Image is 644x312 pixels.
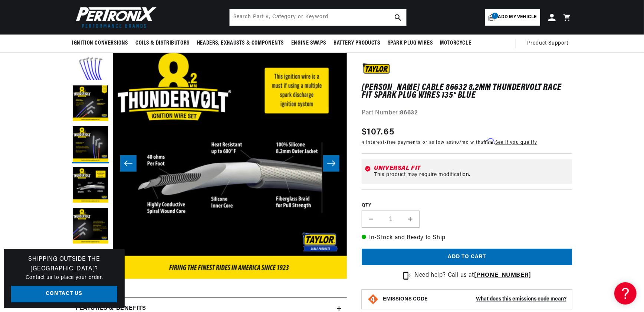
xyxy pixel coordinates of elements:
span: Headers, Exhausts & Components [197,39,284,47]
a: Contact Us [11,286,117,303]
span: Affirm [481,139,494,144]
span: Engine Swaps [291,39,326,47]
span: 1 [492,13,498,19]
span: Battery Products [333,39,380,47]
input: Search Part #, Category or Keyword [230,9,406,26]
a: [PHONE_NUMBER] [474,273,531,279]
button: search button [390,9,406,26]
span: Ignition Conversions [72,39,128,47]
summary: Product Support [527,35,572,52]
summary: Engine Swaps [287,35,330,52]
div: Universal Fit [374,165,569,171]
p: In-Stock and Ready to Ship [362,234,572,243]
strong: EMISSIONS CODE [383,296,428,302]
h1: [PERSON_NAME] Cable 86632 8.2mm Thundervolt Race Fit Spark Plug Wires 135° Blue [362,84,572,100]
summary: Coils & Distributors [132,35,193,52]
button: Add to cart [362,249,572,266]
h3: Shipping Outside the [GEOGRAPHIC_DATA]? [11,255,117,274]
summary: Headers, Exhausts & Components [193,35,287,52]
span: Product Support [527,39,568,48]
a: See if you qualify - Learn more about Affirm Financing (opens in modal) [495,140,537,145]
button: Load image 2 in gallery view [72,85,109,123]
img: Pertronix [72,4,157,30]
summary: Spark Plug Wires [384,35,437,52]
button: Load image 4 in gallery view [72,167,109,204]
p: 4 interest-free payments or as low as /mo with . [362,139,537,146]
button: EMISSIONS CODEWhat does this emissions code mean? [383,296,566,303]
media-gallery: Gallery Viewer [72,45,347,283]
summary: Ignition Conversions [72,35,132,52]
strong: What does this emissions code mean? [476,296,566,302]
button: Slide left [120,155,137,172]
button: Load image 1 in gallery view [72,45,109,82]
div: This product may require modification. [374,172,569,178]
summary: Battery Products [330,35,384,52]
button: Load image 3 in gallery view [72,126,109,163]
div: Part Number: [362,108,572,118]
span: $10 [452,140,460,145]
button: Load image 5 in gallery view [72,208,109,245]
span: Spark Plug Wires [388,39,433,47]
p: Need help? Call us at [414,271,531,281]
span: Coils & Distributors [135,39,190,47]
p: Contact us to place your order. [11,274,117,282]
span: $107.65 [362,126,394,139]
span: Motorcycle [440,39,471,47]
summary: Motorcycle [436,35,475,52]
span: Add my vehicle [498,14,537,21]
a: 1Add my vehicle [485,9,540,26]
strong: 86632 [400,110,418,116]
label: QTY [362,202,572,209]
button: Slide right [323,155,339,172]
img: Emissions code [367,293,379,305]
